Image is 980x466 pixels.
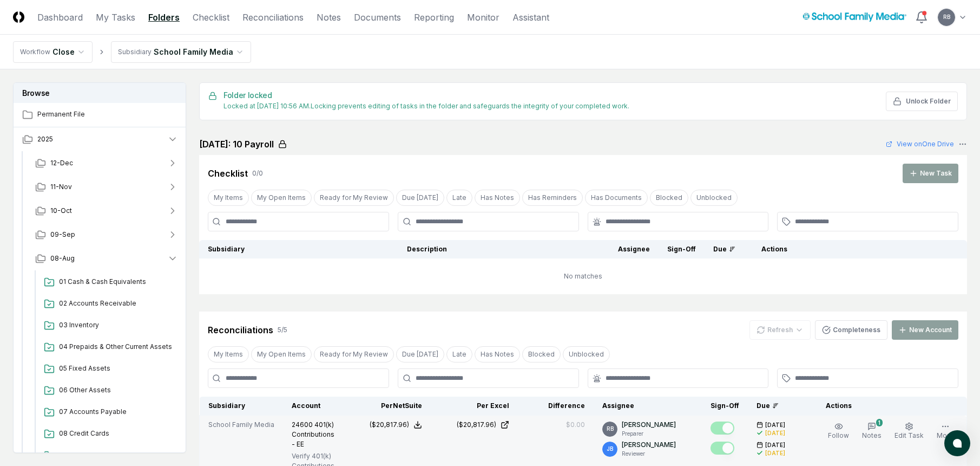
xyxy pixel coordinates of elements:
[14,127,187,151] button: 2025
[622,420,676,430] p: [PERSON_NAME]
[40,446,178,465] a: 09 Accruals & Other ST Liab
[585,190,648,206] button: Has Documents
[886,139,954,149] a: View onOne Drive
[292,420,334,448] span: 401(k) Contributions - EE
[208,346,249,363] button: My Items
[439,420,509,430] a: ($20,817.96)
[446,190,472,206] button: Late
[27,199,187,223] button: 10-Oct
[757,401,800,411] div: Due
[223,92,629,99] h5: Folder locked
[711,442,734,455] button: Mark complete
[242,11,304,24] a: Reconciliations
[815,320,887,340] button: Completeness
[14,83,186,103] h3: Browse
[50,158,73,168] span: 12-Dec
[13,11,24,23] img: Logo
[765,449,785,457] div: [DATE]
[40,273,178,292] a: 01 Cash & Cash Equivalents
[713,244,735,254] div: Due
[199,258,967,294] td: No matches
[935,420,956,443] button: More
[711,422,734,435] button: Mark complete
[937,8,956,27] button: RB
[622,440,676,450] p: [PERSON_NAME]
[27,151,187,175] button: 12-Dec
[314,346,394,363] button: Ready for My Review
[50,182,72,192] span: 11-Nov
[826,420,851,443] button: Follow
[59,277,174,287] span: 01 Cash & Cash Equivalents
[431,397,517,416] th: Per Excel
[208,190,249,206] button: My Items
[690,190,738,206] button: Unblocked
[457,420,496,430] div: ($20,817.96)
[765,429,785,437] div: [DATE]
[906,96,951,106] span: Unlock Folder
[148,11,180,24] a: Folders
[37,109,178,119] span: Permanent File
[702,397,748,416] th: Sign-Off
[40,381,178,400] a: 06 Other Assets
[943,13,950,21] span: RB
[344,397,431,416] th: Per NetSuite
[396,190,444,206] button: Due Today
[50,254,75,263] span: 08-Aug
[14,103,187,127] a: Permanent File
[594,397,702,416] th: Assignee
[803,12,906,22] img: School Family Media logo
[208,323,273,336] div: Reconciliations
[27,247,187,270] button: 08-Aug
[223,101,629,111] div: Locked at [DATE] 10:56 AM. Locking prevents editing of tasks in the folder and safeguards the int...
[59,450,174,460] span: 09 Accruals & Other ST Liab
[292,401,336,411] div: Account
[467,11,499,24] a: Monitor
[40,316,178,335] a: 03 Inventory
[208,167,248,180] div: Checklist
[886,92,958,111] button: Unlock Folder
[475,190,520,206] button: Has Notes
[59,429,174,438] span: 08 Credit Cards
[50,230,75,240] span: 09-Sep
[522,190,583,206] button: Has Reminders
[566,420,585,430] div: $0.00
[37,134,53,144] span: 2025
[817,401,958,411] div: Actions
[292,420,313,429] span: 24600
[40,359,178,379] a: 05 Fixed Assets
[876,419,883,426] div: 1
[59,299,174,308] span: 02 Accounts Receivable
[446,346,472,363] button: Late
[622,430,676,438] p: Preparer
[518,397,594,416] th: Difference
[20,47,50,57] div: Workflow
[317,11,341,24] a: Notes
[251,346,312,363] button: My Open Items
[944,430,970,456] button: atlas-launcher
[370,420,409,430] div: ($20,817.96)
[414,11,454,24] a: Reporting
[37,11,83,24] a: Dashboard
[278,325,287,335] div: 5 / 5
[59,342,174,352] span: 04 Prepaids & Other Current Assets
[199,138,274,151] h2: [DATE]: 10 Payroll
[59,407,174,417] span: 07 Accounts Payable
[314,190,394,206] button: Ready for My Review
[860,420,884,443] button: 1Notes
[193,11,229,24] a: Checklist
[607,425,614,433] span: RB
[251,190,312,206] button: My Open Items
[40,403,178,422] a: 07 Accounts Payable
[200,397,284,416] th: Subsidiary
[59,364,174,373] span: 05 Fixed Assets
[828,431,849,439] span: Follow
[96,11,135,24] a: My Tasks
[607,445,613,453] span: JB
[50,206,72,216] span: 10-Oct
[765,421,785,429] span: [DATE]
[118,47,152,57] div: Subsidiary
[354,11,401,24] a: Documents
[622,450,676,458] p: Reviewer
[59,385,174,395] span: 06 Other Assets
[13,41,251,63] nav: breadcrumb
